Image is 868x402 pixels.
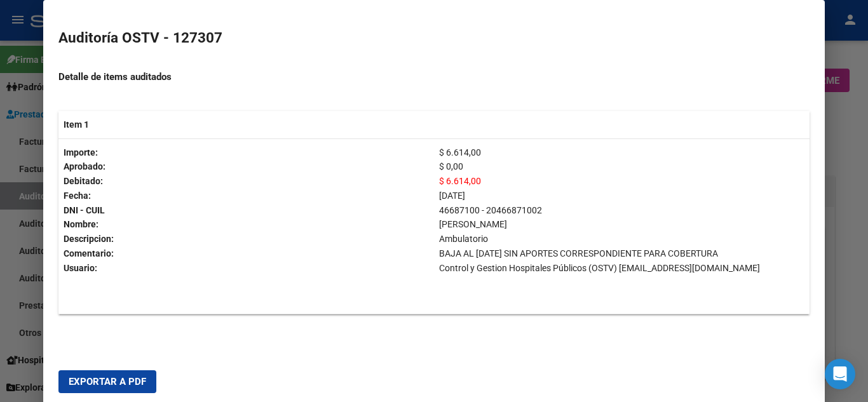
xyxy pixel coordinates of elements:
[64,119,89,130] strong: Item 1
[439,159,804,174] p: $ 0,00
[64,145,429,160] p: Importe:
[825,359,855,389] div: Open Intercom Messenger
[64,174,429,189] p: Debitado:
[58,27,809,49] h2: Auditoría OSTV - 127307
[439,176,481,186] span: $ 6.614,00
[64,189,429,203] p: Fecha:
[439,203,804,232] p: 46687100 - 20466871002 [PERSON_NAME]
[439,246,804,261] p: BAJA AL [DATE] SIN APORTES CORRESPONDIENTE PARA COBERTURA
[439,261,804,276] p: Control y Gestion Hospitales Públicos (OSTV) [EMAIL_ADDRESS][DOMAIN_NAME]
[64,159,429,174] p: Aprobado:
[439,189,804,203] p: [DATE]
[64,203,429,232] p: DNI - CUIL Nombre:
[58,70,809,84] h4: Detalle de items auditados
[439,232,804,246] p: Ambulatorio
[58,370,156,393] button: Exportar a PDF
[64,261,429,276] p: Usuario:
[64,232,429,246] p: Descripcion:
[64,246,429,261] p: Comentario:
[439,145,804,160] p: $ 6.614,00
[69,376,146,387] span: Exportar a PDF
